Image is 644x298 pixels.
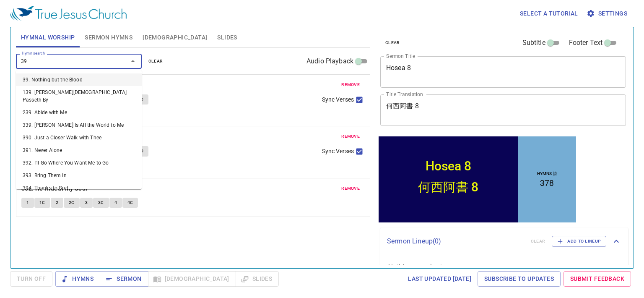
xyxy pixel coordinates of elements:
[39,199,45,207] span: 1C
[387,236,524,246] p: Sermon Lineup ( 0 )
[56,199,58,207] span: 2
[408,274,471,284] span: Last updated [DATE]
[517,6,582,21] button: Select a tutorial
[64,198,80,208] button: 2C
[588,8,627,19] span: Settings
[336,183,365,193] button: remove
[21,32,75,43] span: Hymnal Worship
[114,199,117,207] span: 4
[385,39,400,47] span: clear
[26,199,29,207] span: 1
[69,199,75,207] span: 2C
[143,32,207,43] span: [DEMOGRAPHIC_DATA]
[122,198,138,208] button: 4C
[552,236,606,247] button: Add to Lineup
[341,133,360,140] span: remove
[109,198,122,208] button: 4
[143,56,168,66] button: clear
[62,274,93,284] span: Hymns
[16,106,142,119] li: 239. Abide with Me
[341,185,360,192] span: remove
[563,271,631,287] a: Submit Feedback
[10,6,127,21] img: True Jesus Church
[127,55,139,67] button: Close
[85,32,132,43] span: Sermon Hymns
[585,6,631,21] button: Settings
[80,198,93,208] button: 3
[380,38,405,48] button: clear
[306,56,353,66] span: Audio Playback
[484,274,554,284] span: Subscribe to Updates
[55,271,100,287] button: Hymns
[557,238,601,245] span: Add to Lineup
[16,182,142,194] li: 394. Thanks to God
[322,147,354,156] span: Sync Verses
[16,86,142,106] li: 139. [PERSON_NAME][DEMOGRAPHIC_DATA] Passeth By
[570,274,624,284] span: Submit Feedback
[16,169,142,182] li: 393. Bring Them In
[16,73,142,86] li: 39. Nothing but the Blood
[387,263,441,271] i: Nothing saved yet
[98,199,104,207] span: 3C
[148,58,163,65] span: clear
[520,8,578,19] span: Select a tutorial
[341,81,360,89] span: remove
[16,157,142,169] li: 392. I'll Go Where You Want Me to Go
[322,95,354,104] span: Sync Verses
[478,271,561,287] a: Subscribe to Updates
[34,198,50,208] button: 1C
[336,131,365,141] button: remove
[377,135,578,224] iframe: from-child
[217,32,237,43] span: Slides
[336,80,365,90] button: remove
[106,274,141,284] span: Sermon
[569,38,603,48] span: Footer Text
[522,38,545,48] span: Subtitle
[16,131,142,144] li: 390. Just a Closer Walk with Thee
[85,199,88,207] span: 3
[21,198,34,208] button: 1
[100,271,148,287] button: Sermon
[16,119,142,131] li: 339. [PERSON_NAME] Is All the World to Me
[386,64,620,80] textarea: Hosea 8
[405,271,475,287] a: Last updated [DATE]
[93,198,109,208] button: 3C
[51,198,63,208] button: 2
[127,199,133,207] span: 4C
[16,144,142,157] li: 391. Never Alone
[386,102,620,118] textarea: 何西阿書 8
[380,227,628,255] div: Sermon Lineup(0)clearAdd to Lineup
